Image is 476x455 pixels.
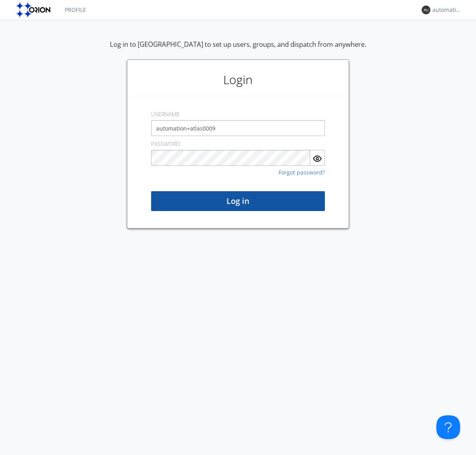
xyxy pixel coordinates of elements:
h1: Login [131,64,345,96]
input: Password [151,150,310,166]
img: 373638.png [422,6,430,14]
button: Log in [151,191,325,211]
label: PASSWORD [151,140,180,148]
a: Forgot password? [278,170,325,175]
label: USERNAME [151,110,180,118]
img: eye.svg [313,154,322,163]
button: Show Password [310,150,325,166]
div: Log in to [GEOGRAPHIC_DATA] to set up users, groups, and dispatch from anywhere. [110,40,366,60]
iframe: Toggle Customer Support [436,415,460,439]
div: automation+atlas0009 [432,6,462,14]
img: orion-labs-logo.svg [16,2,53,18]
